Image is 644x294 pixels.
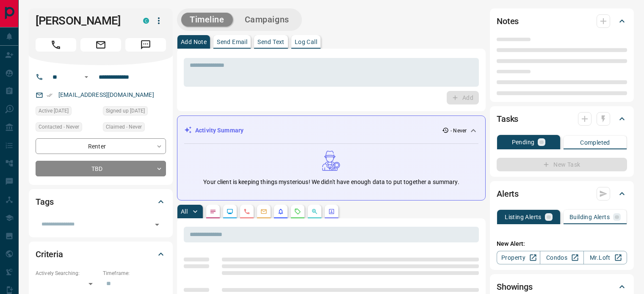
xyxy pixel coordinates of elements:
[106,107,145,115] span: Signed up [DATE]
[236,13,298,27] button: Campaigns
[505,214,542,220] p: Listing Alerts
[580,140,610,146] p: Completed
[36,161,166,176] div: TBD
[143,18,149,24] div: condos.ca
[497,184,627,204] div: Alerts
[36,192,166,212] div: Tags
[497,14,519,28] h2: Notes
[181,39,207,45] p: Add Note
[47,92,53,98] svg: Email Verified
[583,251,627,264] a: Mr.Loft
[103,269,166,277] p: Timeframe:
[39,123,79,131] span: Contacted - Never
[497,11,627,31] div: Notes
[512,139,535,145] p: Pending
[277,208,284,215] svg: Listing Alerts
[36,14,130,27] h1: [PERSON_NAME]
[295,39,317,45] p: Log Call
[125,38,166,52] span: Message
[203,178,459,187] p: Your client is keeping things mysterious! We didn't have enough data to put together a summary.
[497,112,518,126] h2: Tasks
[80,38,121,52] span: Email
[497,187,519,201] h2: Alerts
[311,208,318,215] svg: Opportunities
[36,247,63,261] h2: Criteria
[36,195,53,209] h2: Tags
[81,72,91,82] button: Open
[39,107,69,115] span: Active [DATE]
[210,208,216,215] svg: Notes
[195,126,243,135] p: Activity Summary
[260,208,267,215] svg: Emails
[294,208,301,215] svg: Requests
[181,13,233,27] button: Timeline
[151,219,163,231] button: Open
[36,38,76,52] span: Call
[497,251,540,264] a: Property
[36,269,99,277] p: Actively Searching:
[497,239,627,248] p: New Alert:
[569,214,610,220] p: Building Alerts
[181,209,188,214] p: All
[328,208,335,215] svg: Agent Actions
[217,39,247,45] p: Send Email
[36,138,166,154] div: Renter
[106,123,142,131] span: Claimed - Never
[540,251,583,264] a: Condos
[36,244,166,264] div: Criteria
[36,106,99,118] div: Sun Mar 17 2024
[497,280,533,294] h2: Showings
[227,208,233,215] svg: Lead Browsing Activity
[497,109,627,129] div: Tasks
[257,39,285,45] p: Send Text
[103,106,166,118] div: Mon Apr 16 2018
[184,123,478,138] div: Activity Summary- Never
[451,127,467,135] p: - Never
[243,208,250,215] svg: Calls
[58,91,154,98] a: [EMAIL_ADDRESS][DOMAIN_NAME]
